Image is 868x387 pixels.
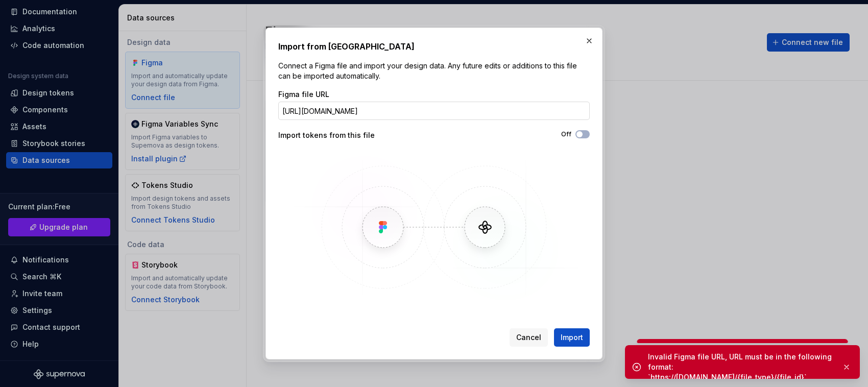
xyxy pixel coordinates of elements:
p: Connect a Figma file and import your design data. Any future edits or additions to this file can ... [278,61,590,81]
input: https://figma.com/file/... [278,102,590,120]
div: Invalid Figma file URL, URL must be in the following format: `https://[DOMAIN_NAME]/{file_type}/{... [648,352,834,382]
label: Off [561,130,571,138]
button: Import [554,328,590,347]
span: Cancel [516,332,541,343]
h2: Import from [GEOGRAPHIC_DATA] [278,40,590,53]
span: Import [561,332,583,343]
label: Figma file URL [278,89,329,100]
div: Import tokens from this file [278,130,434,140]
button: Cancel [510,328,548,347]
